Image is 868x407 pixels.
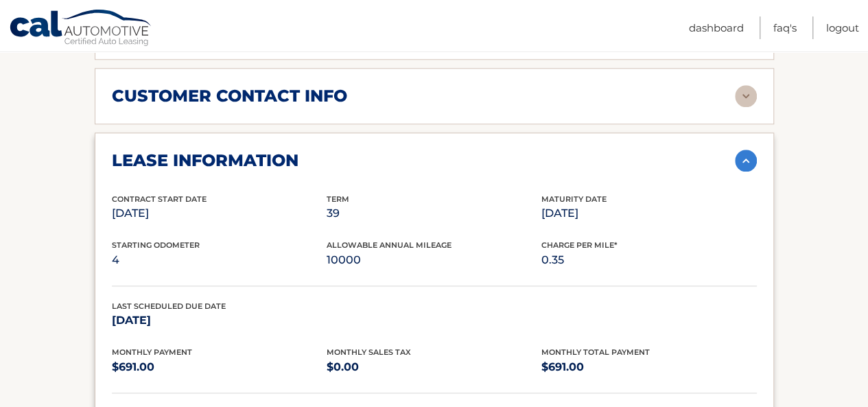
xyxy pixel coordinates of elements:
[112,204,327,223] p: [DATE]
[735,150,757,172] img: accordion-active.svg
[9,9,153,49] a: Cal Automotive
[541,240,618,250] span: Charge Per Mile*
[735,85,757,107] img: accordion-rest.svg
[327,358,541,377] p: $0.00
[689,16,744,39] a: Dashboard
[541,358,756,377] p: $691.00
[327,251,541,270] p: 10000
[327,204,541,223] p: 39
[826,16,859,39] a: Logout
[327,347,411,357] span: Monthly Sales Tax
[112,251,327,270] p: 4
[327,240,451,250] span: Allowable Annual Mileage
[112,150,298,171] h2: lease information
[112,301,226,311] span: Last Scheduled Due Date
[112,311,327,330] p: [DATE]
[112,358,327,377] p: $691.00
[112,86,347,106] h2: customer contact info
[112,194,207,204] span: Contract Start Date
[773,16,797,39] a: FAQ's
[327,194,349,204] span: Term
[541,204,756,223] p: [DATE]
[112,347,192,357] span: Monthly Payment
[112,240,200,250] span: Starting Odometer
[541,194,607,204] span: Maturity Date
[541,347,650,357] span: Monthly Total Payment
[541,251,756,270] p: 0.35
